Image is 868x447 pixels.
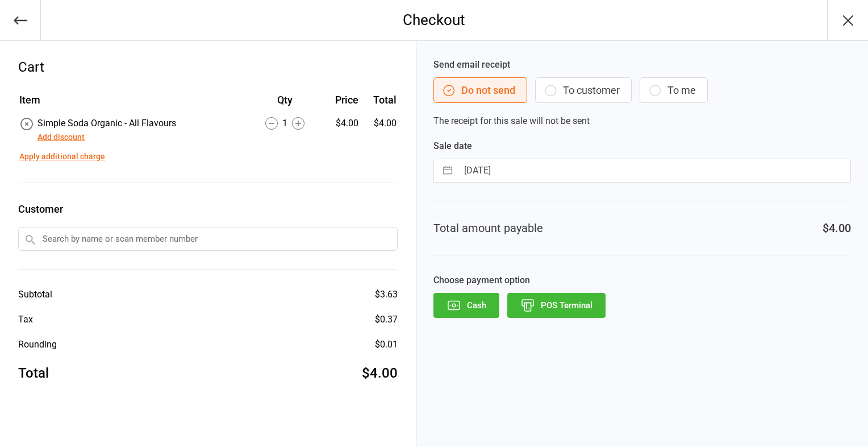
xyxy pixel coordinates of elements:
[375,288,398,301] div: $3.63
[37,131,85,143] button: Add discount
[18,288,52,301] div: Subtotal
[362,363,398,383] div: $4.00
[19,151,105,163] button: Apply additional charge
[18,201,398,217] label: Customer
[18,57,398,77] div: Cart
[19,92,247,115] th: Item
[323,92,358,107] div: Price
[37,118,176,129] span: Simple Soda Organic - All Flavours
[323,117,358,130] div: $4.00
[18,227,398,251] input: Search by name or scan member number
[433,220,543,237] div: Total amount payable
[375,313,398,326] div: $0.37
[18,313,33,326] div: Tax
[433,139,851,153] label: Sale date
[433,77,527,103] button: Do not send
[433,293,499,318] button: Cash
[535,77,632,103] button: To customer
[640,77,708,103] button: To me
[18,363,49,383] div: Total
[507,293,606,318] button: POS Terminal
[823,220,851,237] div: $4.00
[363,92,397,115] th: Total
[248,92,322,115] th: Qty
[433,274,851,287] label: Choose payment option
[248,117,322,130] div: 1
[375,338,398,351] div: $0.01
[433,58,851,128] div: The receipt for this sale will not be sent
[363,117,397,144] td: $4.00
[18,338,57,351] div: Rounding
[433,58,851,72] label: Send email receipt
